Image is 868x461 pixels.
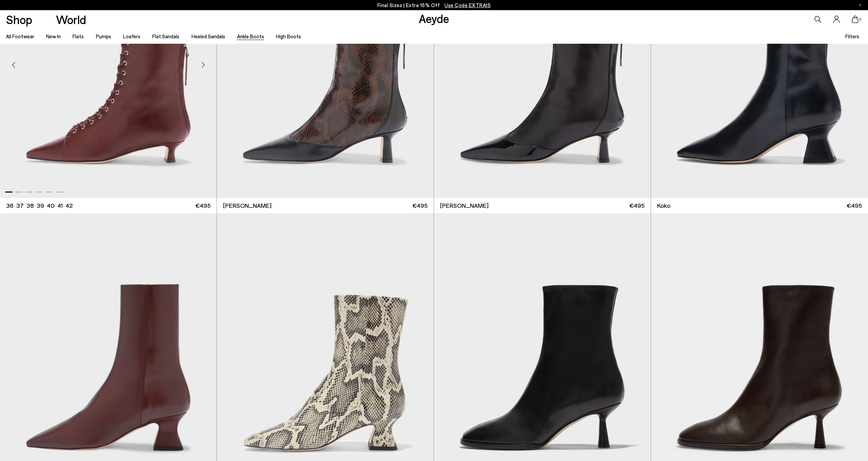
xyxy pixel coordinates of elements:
[6,201,14,210] li: 36
[237,33,264,39] a: Ankle Boots
[57,201,63,210] li: 41
[65,201,73,210] li: 42
[657,201,670,210] span: Koko
[434,198,651,213] a: [PERSON_NAME] €495
[152,33,179,39] a: Flat Sandals
[445,2,491,8] span: Navigate to /collections/ss25-final-sizes
[6,14,32,25] a: Shop
[217,198,434,213] a: [PERSON_NAME] €495
[195,201,211,210] span: €495
[847,201,862,210] span: €495
[192,33,225,39] a: Heeled Sandals
[26,201,34,210] li: 38
[96,33,111,39] a: Pumps
[859,18,862,21] span: 0
[845,33,859,39] span: Filters
[629,201,645,210] span: €495
[377,1,491,9] p: Final Sizes | Extra 15% Off
[412,201,428,210] span: €495
[73,33,84,39] a: Flats
[419,11,449,25] a: Aeyde
[3,55,24,75] div: Previous slide
[276,33,301,39] a: High Boots
[123,33,140,39] a: Loafers
[47,201,55,210] li: 40
[46,33,61,39] a: New In
[193,55,213,75] div: Next slide
[651,198,868,213] a: Koko €495
[56,14,86,25] a: World
[6,201,71,210] ul: variant
[16,201,24,210] li: 37
[223,201,272,210] span: [PERSON_NAME]
[37,201,44,210] li: 39
[440,201,489,210] span: [PERSON_NAME]
[852,16,859,23] a: 0
[6,33,34,39] a: All Footwear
